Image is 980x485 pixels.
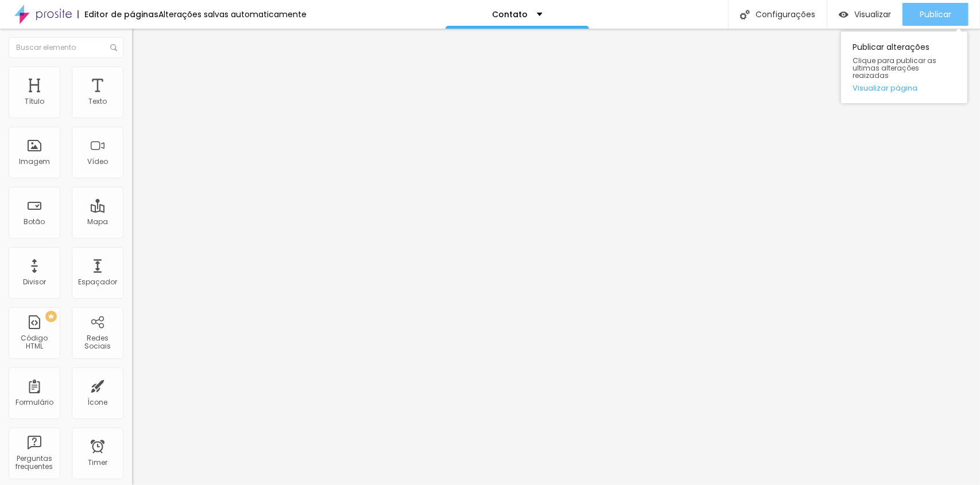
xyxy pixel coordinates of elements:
div: Redes Sociais [75,334,120,351]
button: Publicar [902,3,969,26]
span: Publicar [920,10,951,19]
div: Imagem [19,158,50,166]
div: Publicar alterações [841,32,967,103]
img: Icone [110,44,117,51]
div: Formulário [16,398,53,406]
div: Título [25,97,44,105]
div: Timer [88,459,107,467]
div: Mapa [87,218,108,226]
a: Visualizar página [853,84,956,92]
span: Visualizar [854,10,891,19]
input: Buscar elemento [9,37,123,58]
button: Visualizar [827,3,902,26]
div: Editor de páginas [78,10,158,18]
img: view-1.svg [839,10,849,19]
div: Perguntas frequentes [11,455,57,471]
img: Icone [740,10,750,19]
div: Alterações salvas automaticamente [158,10,307,18]
span: Clique para publicar as ultimas alterações reaizadas [853,57,956,80]
div: Espaçador [78,278,117,286]
div: Ícone [88,398,108,406]
div: Texto [88,97,107,105]
div: Divisor [23,278,46,286]
div: Código HTML [11,334,57,351]
iframe: Editor [132,29,980,485]
p: Contato [493,10,528,18]
div: Botão [24,218,45,226]
div: Vídeo [87,158,108,166]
